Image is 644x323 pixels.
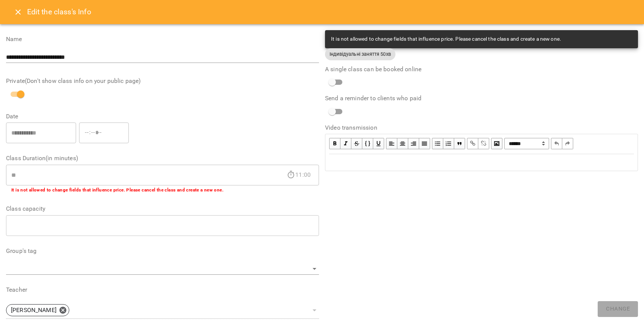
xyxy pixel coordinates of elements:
[491,138,502,149] button: Image
[443,138,454,149] button: OL
[6,287,319,293] label: Teacher
[504,138,549,149] select: Block type
[6,113,319,119] label: Date
[504,138,549,149] span: Normal
[454,138,465,149] button: Blockquote
[27,6,91,18] h6: Edit the class's Info
[351,138,362,149] button: Strikethrough
[11,306,56,315] p: [PERSON_NAME]
[6,36,319,42] label: Name
[331,32,561,46] div: It is not allowed to change fields that influence price. Please cancel the class and create a new...
[6,155,319,161] label: Class Duration(in minutes)
[9,3,27,21] button: Close
[325,66,638,72] label: A single class can be booked online
[6,78,319,84] label: Private(Don't show class info on your public page)
[329,138,340,149] button: Bold
[397,138,408,149] button: Align Center
[6,302,319,319] div: [PERSON_NAME]
[408,138,419,149] button: Align Right
[362,138,373,149] button: Monospace
[419,138,430,149] button: Align Justify
[478,138,489,149] button: Remove Link
[11,187,223,193] b: It is not allowed to change fields that influence price. Please cancel the class and create a new...
[6,304,69,316] div: [PERSON_NAME]
[325,51,395,58] span: Індивідуальні заняття 50хв
[325,95,638,101] label: Send a reminder to clients who paid
[6,206,319,212] label: Class capacity
[467,138,478,149] button: Link
[373,138,384,149] button: Underline
[386,138,397,149] button: Align Left
[325,125,638,131] label: Video transmission
[562,138,573,149] button: Redo
[6,248,319,254] label: Group's tag
[326,155,637,170] div: Edit text
[432,138,443,149] button: UL
[551,138,562,149] button: Undo
[340,138,351,149] button: Italic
